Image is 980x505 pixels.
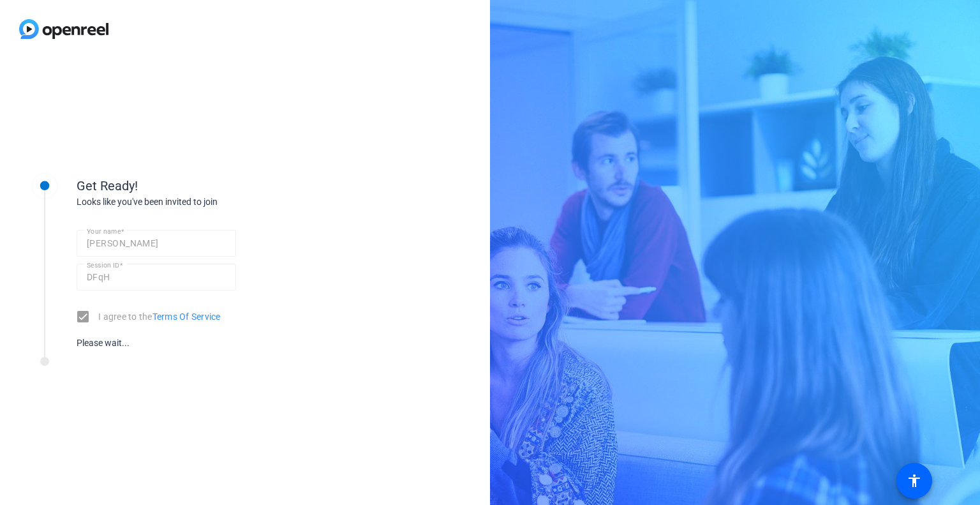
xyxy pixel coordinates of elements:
[77,195,332,209] div: Looks like you've been invited to join
[77,176,332,195] div: Get Ready!
[87,227,121,235] mat-label: Your name
[87,261,119,269] mat-label: Session ID
[907,473,922,488] mat-icon: accessibility
[77,336,236,350] div: Please wait...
